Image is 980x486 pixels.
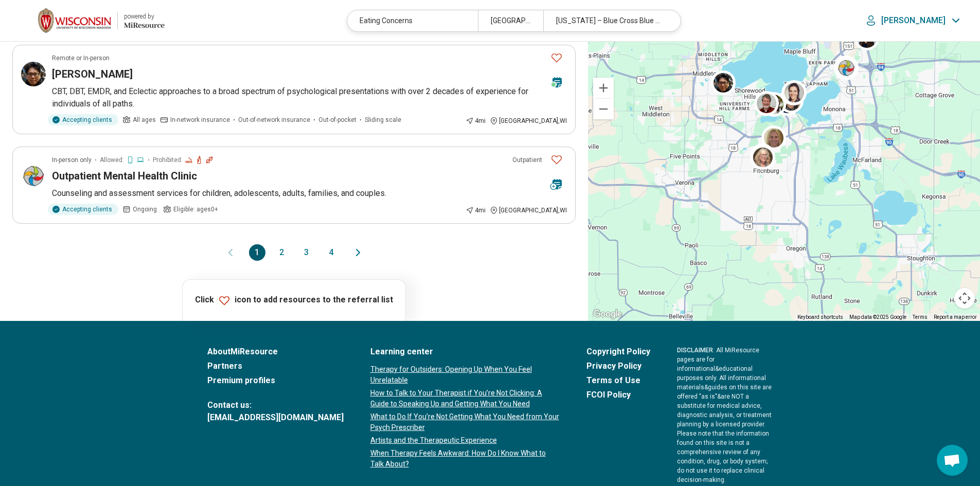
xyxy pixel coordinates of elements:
[593,78,614,98] button: Zoom in
[934,314,977,320] a: Report a map error
[249,244,265,261] button: 1
[849,314,906,320] span: Map data ©2025 Google
[170,115,230,124] span: In-network insurance
[207,411,344,424] a: [EMAIL_ADDRESS][DOMAIN_NAME]
[586,360,650,372] a: Privacy Policy
[207,360,344,372] a: Partners
[543,10,674,31] div: [US_STATE] – Blue Cross Blue Shield
[797,314,843,321] button: Keyboard shortcuts
[365,115,401,124] span: Sliding scale
[48,204,118,215] div: Accepting clients
[52,67,133,81] h3: [PERSON_NAME]
[466,116,486,125] div: 4 mi
[546,47,567,68] button: Favorite
[207,374,344,387] a: Premium profiles
[52,169,197,183] h3: Outpatient Mental Health Clinic
[370,346,560,358] a: Learning center
[133,205,157,214] span: Ongoing
[38,8,111,33] img: University of Wisconsin-Madison
[591,308,625,321] img: Google
[370,448,560,470] a: When Therapy Feels Awkward: How Do I Know What to Talk About?
[173,205,218,214] span: Eligible: ages 0+
[370,435,560,446] a: Artists and the Therapeutic Experience
[298,244,315,261] button: 3
[593,99,614,119] button: Zoom out
[512,155,542,165] p: Outpatient
[274,244,290,261] button: 2
[490,116,567,125] div: [GEOGRAPHIC_DATA] , WI
[52,155,92,165] p: In-person only
[133,115,156,124] span: All ages
[48,114,118,125] div: Accepting clients
[124,12,165,21] div: powered by
[207,346,344,358] a: AboutMiResource
[586,374,650,387] a: Terms of Use
[347,10,478,31] div: Eating Concerns
[591,308,625,321] a: Open this area in Google Maps (opens a new window)
[490,206,567,215] div: [GEOGRAPHIC_DATA] , WI
[370,388,560,409] a: How to Talk to Your Therapist if You’re Not Clicking: A Guide to Speaking Up and Getting What You...
[16,8,165,33] a: University of Wisconsin-Madisonpowered by
[913,314,928,320] a: Terms (opens in new tab)
[224,244,237,261] button: Previous page
[52,53,110,63] p: Remote or In-person
[100,155,124,165] span: Allowed:
[677,347,713,354] span: DISCLAIMER
[370,364,560,386] a: Therapy for Outsiders: Opening Up When You Feel Unrelatable
[207,399,344,411] span: Contact us:
[478,10,543,31] div: [GEOGRAPHIC_DATA], [GEOGRAPHIC_DATA]
[318,115,357,124] span: Out-of-pocket
[52,85,567,110] p: CBT, DBT, EMDR, and Eclectic approaches to a broad spectrum of psychological presentations with o...
[370,411,560,433] a: What to Do If You’re Not Getting What You Need from Your Psych Prescriber
[195,294,393,307] p: Click icon to add resources to the referral list
[937,445,968,476] div: Open chat
[586,346,650,358] a: Copyright Policy
[546,149,567,170] button: Favorite
[954,288,975,309] button: Map camera controls
[466,206,486,215] div: 4 mi
[677,346,773,484] p: : All MiResource pages are for informational & educational purposes only. All informational mater...
[881,15,946,26] p: [PERSON_NAME]
[352,244,364,261] button: Next page
[323,244,340,261] button: 4
[238,115,310,124] span: Out-of-network insurance
[153,155,183,165] span: Prohibited:
[586,389,650,401] a: FCOI Policy
[52,187,567,200] p: Counseling and assessment services for children, adolescents, adults, families, and couples.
